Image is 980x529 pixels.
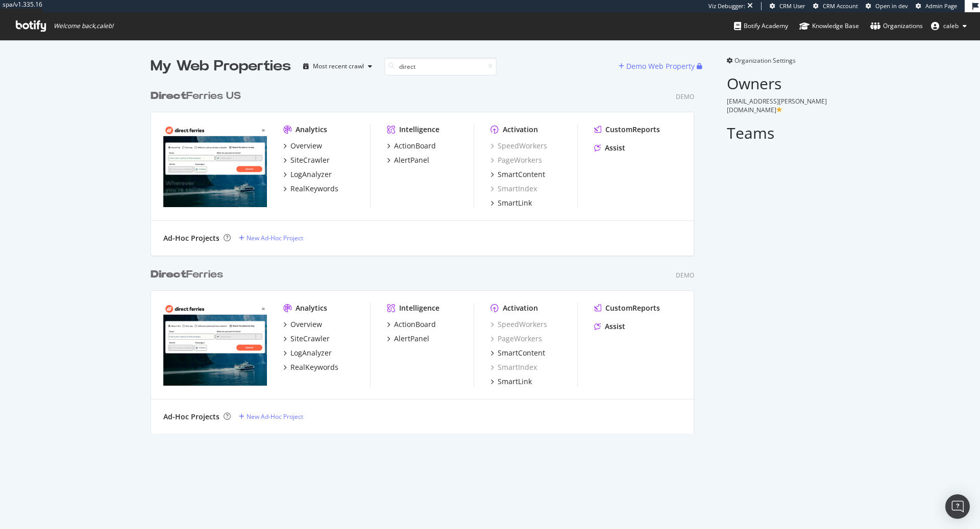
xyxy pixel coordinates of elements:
[491,169,545,180] a: SmartContent
[290,319,322,330] div: Overview
[491,362,537,372] a: SmartIndex
[498,348,545,358] div: SmartContent
[290,155,330,165] div: SiteCrawler
[734,56,796,65] span: Organization Settings
[498,198,532,208] div: SmartLink
[394,141,436,151] div: ActionBoard
[498,376,532,387] div: SmartLink
[945,494,970,519] div: Open Intercom Messenger
[727,97,827,114] span: [EMAIL_ADDRESS][PERSON_NAME][DOMAIN_NAME]
[151,269,186,280] b: Direct
[503,303,538,313] div: Activation
[708,2,745,10] div: Viz Debugger:
[239,234,303,242] a: New Ad-Hoc Project
[676,92,694,101] div: Demo
[296,303,327,313] div: Analytics
[870,21,923,31] div: Organizations
[163,303,267,386] img: Direct Ferries
[491,334,542,344] a: PageWorkers
[866,2,908,10] a: Open in dev
[799,12,859,40] a: Knowledge Base
[283,141,322,151] a: Overview
[387,319,436,330] a: ActionBoard
[151,91,186,101] b: Direct
[387,141,436,151] a: ActionBoard
[283,362,338,372] a: RealKeywords
[870,12,923,40] a: Organizations
[290,334,330,344] div: SiteCrawler
[283,348,332,358] a: LogAnalyzer
[823,2,858,10] span: CRM Account
[923,18,975,34] button: caleb
[299,58,376,74] button: Most recent crawl
[770,2,805,10] a: CRM User
[594,321,625,332] a: Assist
[151,77,702,434] div: grid
[384,58,497,75] input: Search
[605,303,660,313] div: CustomReports
[151,267,227,282] a: DirectFerries
[943,21,959,30] span: caleb
[491,184,537,194] a: SmartIndex
[727,75,829,92] h2: Owners
[394,319,436,330] div: ActionBoard
[491,198,532,208] a: SmartLink
[734,12,788,40] a: Botify Academy
[875,2,908,10] span: Open in dev
[491,376,532,387] a: SmartLink
[387,334,429,344] a: AlertPanel
[151,89,241,104] div: Ferries US
[491,141,547,151] a: SpeedWorkers
[491,319,547,330] a: SpeedWorkers
[290,184,338,194] div: RealKeywords
[626,61,695,71] div: Demo Web Property
[151,56,291,77] div: My Web Properties
[503,124,538,135] div: Activation
[491,348,545,358] a: SmartContent
[491,155,542,165] a: PageWorkers
[799,21,859,31] div: Knowledge Base
[394,334,429,344] div: AlertPanel
[619,62,697,70] a: Demo Web Property
[399,124,439,135] div: Intelligence
[619,58,697,74] button: Demo Web Property
[283,169,332,180] a: LogAnalyzer
[163,412,219,422] div: Ad-Hoc Projects
[594,303,660,313] a: CustomReports
[916,2,957,10] a: Admin Page
[498,169,545,180] div: SmartContent
[247,412,303,421] div: New Ad-Hoc Project
[283,319,322,330] a: Overview
[163,124,267,207] img: Direct Ferries US
[239,412,303,421] a: New Ad-Hoc Project
[925,2,957,10] span: Admin Page
[283,155,330,165] a: SiteCrawler
[163,233,219,243] div: Ad-Hoc Projects
[594,124,660,135] a: CustomReports
[399,303,439,313] div: Intelligence
[594,143,625,153] a: Assist
[290,362,338,372] div: RealKeywords
[296,124,327,135] div: Analytics
[779,2,805,10] span: CRM User
[151,89,245,104] a: DirectFerries US
[151,267,223,282] div: Ferries
[290,348,332,358] div: LogAnalyzer
[387,155,429,165] a: AlertPanel
[283,184,338,194] a: RealKeywords
[290,169,332,180] div: LogAnalyzer
[605,124,660,135] div: CustomReports
[394,155,429,165] div: AlertPanel
[247,234,303,242] div: New Ad-Hoc Project
[605,321,625,332] div: Assist
[290,141,322,151] div: Overview
[676,271,694,280] div: Demo
[283,334,330,344] a: SiteCrawler
[734,21,788,31] div: Botify Academy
